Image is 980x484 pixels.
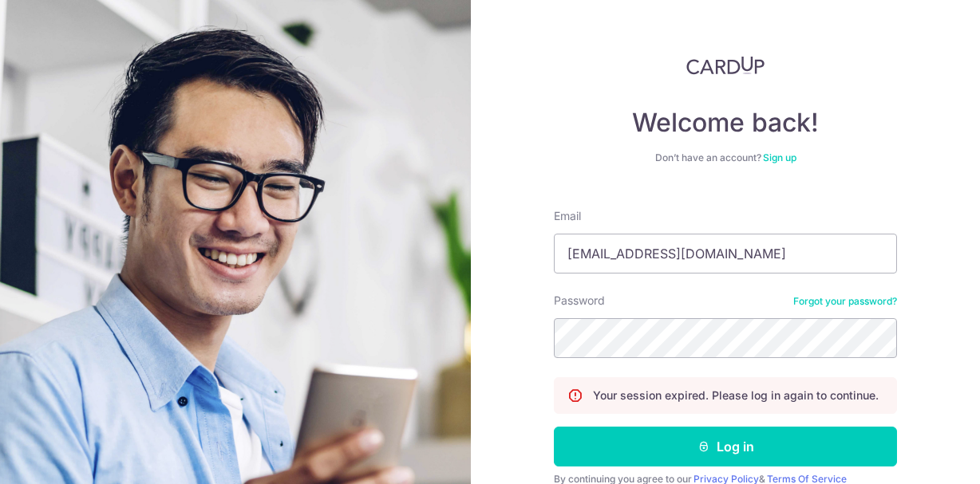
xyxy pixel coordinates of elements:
label: Email [554,208,581,224]
label: Password [554,293,605,309]
a: Forgot your password? [793,295,897,308]
div: Don’t have an account? [554,151,897,164]
p: Your session expired. Please log in again to continue. [593,388,879,403]
h4: Welcome back! [554,107,897,139]
a: Sign up [763,151,796,163]
img: CardUp Logo [686,56,765,75]
button: Log in [554,427,897,466]
input: Enter your Email [554,234,897,273]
